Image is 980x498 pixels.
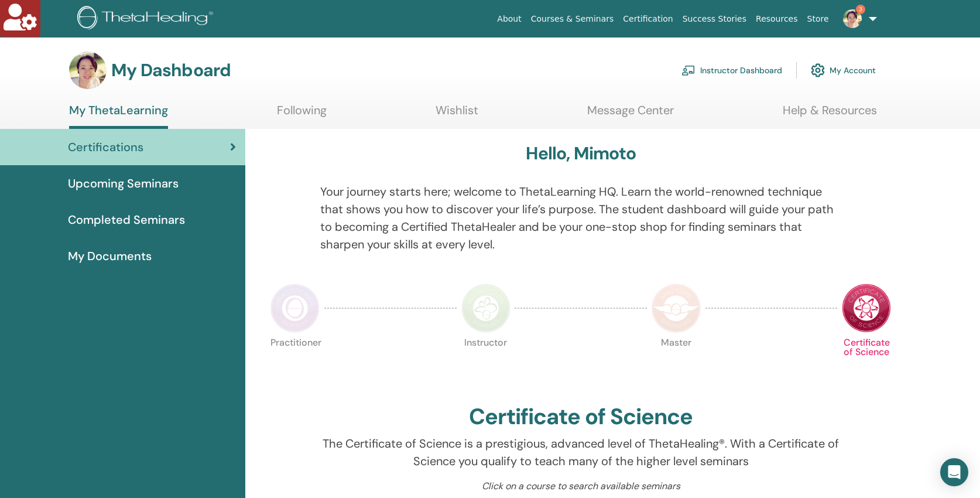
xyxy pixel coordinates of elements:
span: My Documents [68,247,152,265]
span: Completed Seminars [68,211,185,228]
a: My Account [811,57,876,83]
img: default.jpg [69,52,107,89]
img: default.jpg [843,9,862,28]
a: Following [277,103,327,126]
a: Instructor Dashboard [681,57,782,83]
p: Your journey starts here; welcome to ThetaLearning HQ. Learn the world-renowned technique that sh... [320,183,842,253]
span: Upcoming Seminars [68,175,179,192]
a: Help & Resources [783,103,877,126]
img: Practitioner [270,284,320,333]
p: The Certificate of Science is a prestigious, advanced level of ThetaHealing®. With a Certificate ... [320,435,842,470]
a: Message Center [587,103,674,126]
p: Certificate of Science [842,338,891,387]
p: Practitioner [270,338,320,387]
span: 3 [856,5,865,14]
a: Certification [618,8,677,30]
img: Instructor [461,284,510,333]
span: Certifications [68,138,143,156]
a: Courses & Seminars [526,8,619,30]
h3: My Dashboard [111,60,231,81]
a: Wishlist [436,103,478,126]
img: logo.png [77,6,217,32]
h3: Hello, Mimoto [526,143,636,164]
img: Certificate of Science [842,284,891,333]
a: My ThetaLearning [69,103,168,129]
a: Resources [751,8,803,30]
img: Master [652,284,701,333]
a: Success Stories [678,8,751,30]
img: chalkboard-teacher.svg [681,65,695,76]
a: About [492,8,526,30]
p: Master [652,338,701,387]
img: cog.svg [811,60,825,80]
div: Open Intercom Messenger [940,458,968,486]
p: Instructor [461,338,510,387]
h2: Certificate of Science [469,404,693,431]
p: Click on a course to search available seminars [320,479,842,493]
a: Store [803,8,834,30]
